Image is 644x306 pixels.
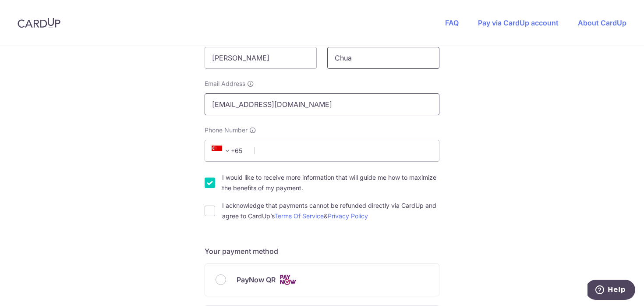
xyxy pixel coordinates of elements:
span: +65 [212,146,233,156]
input: First name [205,47,317,69]
a: Pay via CardUp account [478,18,559,27]
span: Phone Number [205,126,248,135]
label: I would like to receive more information that will guide me how to maximize the benefits of my pa... [222,172,439,193]
a: FAQ [445,18,459,27]
iframe: Opens a widget where you can find more information [587,280,635,302]
a: Terms Of Service [274,212,324,220]
img: Cards logo [279,274,297,285]
img: CardUp [18,18,60,28]
span: Email Address [205,79,245,88]
span: +65 [209,146,248,156]
input: Last name [327,47,439,69]
input: Email address [205,93,439,115]
div: PayNow QR Cards logo [216,274,428,285]
span: PayNow QR [237,274,276,285]
label: I acknowledge that payments cannot be refunded directly via CardUp and agree to CardUp’s & [222,200,439,221]
h5: Your payment method [205,246,439,256]
a: Privacy Policy [328,212,368,220]
a: About CardUp [578,18,626,27]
